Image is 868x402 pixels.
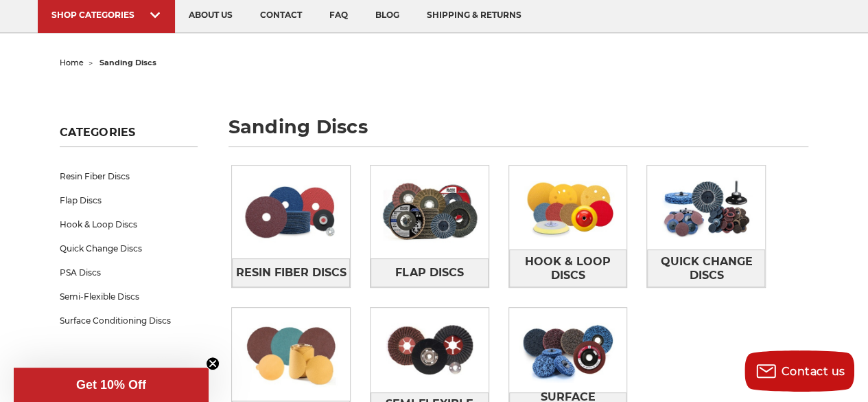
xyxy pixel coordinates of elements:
span: Quick Change Discs [648,250,764,287]
a: Quick Change Discs [647,249,765,287]
a: Hook & Loop Discs [509,249,627,287]
img: Hook & Loop Discs [509,166,627,249]
a: Resin Fiber Discs [232,258,350,287]
h1: sanding discs [228,118,808,147]
img: Semi-Flexible Discs [371,308,489,392]
img: Surface Conditioning Discs [509,308,627,392]
img: Quick Change Discs [647,166,765,249]
a: Surface Conditioning Discs [60,309,198,333]
span: sanding discs [99,58,156,67]
img: Resin Fiber Discs [232,170,350,254]
a: home [60,58,84,67]
span: Contact us [782,365,845,378]
a: Flap Discs [371,258,489,287]
div: SHOP CATEGORIES [51,10,161,20]
a: Quick Change Discs [60,236,198,260]
h5: Categories [60,126,198,147]
div: Get 10% OffClose teaser [14,368,209,402]
span: Hook & Loop Discs [510,250,626,287]
img: PSA Discs [232,313,350,397]
img: Flap Discs [371,170,489,254]
span: Flap Discs [395,261,463,284]
span: Get 10% Off [76,378,146,392]
button: Contact us [744,350,854,392]
a: PSA Discs [60,260,198,284]
a: Hook & Loop Discs [60,212,198,236]
a: Resin Fiber Discs [60,164,198,188]
span: Resin Fiber Discs [236,261,347,284]
a: Flap Discs [60,188,198,212]
a: Semi-Flexible Discs [60,284,198,309]
button: Close teaser [206,357,220,370]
